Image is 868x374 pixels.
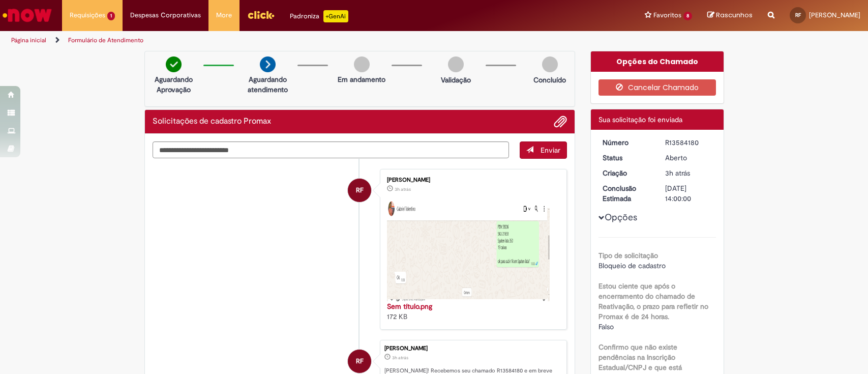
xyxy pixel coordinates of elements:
span: RF [356,349,364,373]
dt: Criação [595,168,657,178]
div: [DATE] 14:00:00 [665,183,712,204]
div: 172 KB [387,301,556,322]
img: img-circle-grey.png [542,56,558,72]
span: Falso [598,322,614,331]
button: Cancelar Chamado [598,79,716,96]
time: 01/10/2025 08:39:22 [395,186,411,192]
img: ServiceNow [1,5,53,25]
p: Concluído [533,75,566,85]
span: Rascunhos [716,10,753,20]
span: RF [356,178,364,203]
img: img-circle-grey.png [354,56,370,72]
img: img-circle-grey.png [448,56,464,72]
a: Página inicial [11,36,46,44]
span: Bloqueio de cadastro [598,261,666,270]
p: Validação [441,75,471,85]
span: Sua solicitação foi enviada [598,115,682,124]
div: Aberto [665,153,712,163]
span: Enviar [541,146,560,155]
a: Rascunhos [707,11,753,20]
dt: Status [595,153,657,163]
span: Despesas Corporativas [130,10,201,20]
dt: Conclusão Estimada [595,183,657,204]
span: Requisições [70,10,105,20]
span: 1 [107,12,115,20]
span: 3h atrás [395,186,411,192]
h2: Solicitações de cadastro Promax Histórico de tíquete [153,117,271,126]
p: Em andamento [338,74,385,84]
img: arrow-next.png [260,56,276,72]
img: check-circle-green.png [166,56,182,72]
div: 01/10/2025 08:39:26 [665,168,712,178]
p: Aguardando Aprovação [149,74,198,95]
span: 3h atrás [392,355,408,361]
div: Rodrigo Silva Francisco [348,350,371,373]
a: Sem título.png [387,302,432,311]
ul: Trilhas de página [8,31,571,50]
time: 01/10/2025 08:39:26 [665,168,690,178]
p: Aguardando atendimento [243,74,292,95]
span: Favoritos [653,10,681,20]
dt: Número [595,137,657,148]
a: Formulário de Atendimento [68,36,143,44]
textarea: Digite sua mensagem aqui... [153,141,510,159]
div: [PERSON_NAME] [384,346,561,352]
div: Padroniza [290,10,348,22]
span: RF [795,12,801,18]
b: Tipo de solicitação [598,251,658,260]
span: 8 [683,12,692,20]
span: More [216,10,232,20]
p: +GenAi [323,10,348,22]
span: 3h atrás [665,168,690,178]
div: R13584180 [665,137,712,148]
img: click_logo_yellow_360x200.png [247,7,275,22]
b: Estou ciente que após o encerramento do chamado de Reativação, o prazo para refletir no Promax é ... [598,281,708,321]
time: 01/10/2025 08:39:26 [392,355,408,361]
div: [PERSON_NAME] [387,177,556,183]
div: Rodrigo Silva Francisco [348,179,371,202]
button: Enviar [520,141,567,159]
span: [PERSON_NAME] [809,11,860,19]
button: Adicionar anexos [554,115,567,128]
div: Opções do Chamado [591,51,724,72]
